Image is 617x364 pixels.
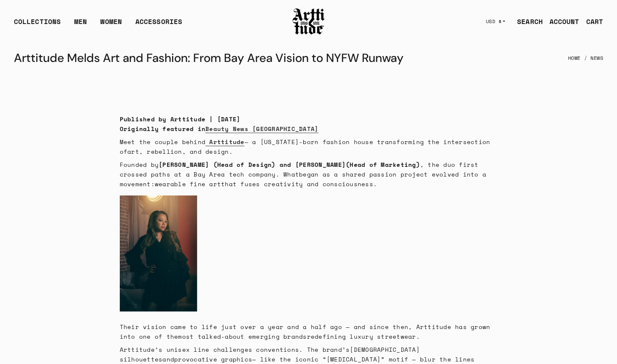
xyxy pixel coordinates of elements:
[120,137,490,156] span: — a [US_STATE]-born fashion house transforming the intersection of
[100,16,122,33] a: WOMEN
[590,49,603,67] a: News
[120,170,487,188] span: assion project evolved into a movement:
[120,322,490,341] span: Their vision came to life just over a year and a half ago — and since then, Arttitude has grown i...
[120,345,420,364] span: [DEMOGRAPHIC_DATA] silhouettes
[120,115,319,133] strong: Published by Arttitude | [DATE] Originally featured in
[229,147,233,156] span: .
[14,48,404,68] h1: Arttitude Melds Art and Fashion: From Bay Area Vision to NYFW Runway
[7,16,189,33] ul: Main navigation
[120,160,159,169] span: Founded by
[178,332,307,341] span: most talked-about emerging brands
[205,124,318,133] a: Beauty News [GEOGRAPHIC_DATA]
[209,137,244,146] strong: Arttitude
[579,13,603,30] a: Open cart
[486,18,502,25] span: USD $
[292,7,326,36] img: Arttitude
[510,13,543,30] a: SEARCH
[162,355,174,364] span: and
[568,49,581,67] a: Home
[299,170,373,179] span: began as a shared p
[120,345,350,354] span: Arttitude’s unisex line challenges conventions. The brand’s
[205,137,245,146] a: Arttitude
[481,12,511,31] button: USD $
[543,13,579,30] a: ACCOUNT
[155,179,221,188] span: wearable fine art
[74,16,87,33] a: MEN
[586,16,603,27] div: CART
[221,179,377,188] span: that fuses creativity and consciousness.
[159,160,346,169] strong: [PERSON_NAME] (Head of Design) and [PERSON_NAME]
[346,160,420,169] strong: (Head of Marketing)
[174,355,252,364] span: provocative graphics
[14,16,61,33] div: COLLECTIONS
[127,147,229,156] span: art, rebellion, and design
[120,137,206,146] span: Meet the couple behind
[307,332,420,341] span: redefining luxury streetwear.
[135,16,182,33] div: ACCESSORIES
[120,160,479,179] span: , the duo first crossed paths at a Bay Area tech company. What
